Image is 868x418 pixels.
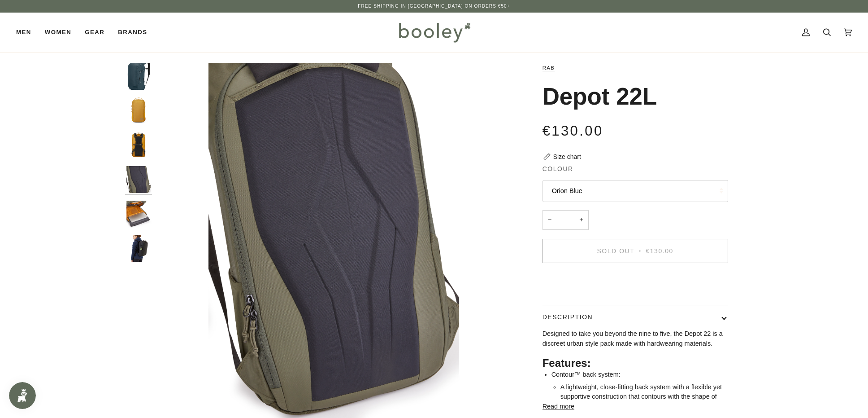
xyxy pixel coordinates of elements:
[637,247,643,255] span: •
[542,210,589,230] input: Quantity
[125,132,152,158] img: Rab Depot 22L - Booley Galway
[597,247,634,255] span: Sold Out
[574,210,588,230] button: +
[85,28,104,37] span: Gear
[45,28,71,37] span: Women
[542,180,728,202] button: Orion Blue
[78,13,111,52] a: Gear
[395,19,473,45] img: Booley
[542,305,728,329] button: Description
[156,63,511,418] img: Depot 22L
[125,63,152,90] img: Rab Depot 22L Orion Blue - Booley Galway
[125,97,152,124] img: Rab Depot 22L - Booley Galway
[542,123,603,139] span: €130.00
[542,82,657,111] h1: Depot 22L
[542,164,573,174] span: Colour
[542,356,728,370] h2: Features:
[542,210,557,230] button: −
[125,201,152,228] img: Depot 22L
[542,402,574,412] button: Read more
[118,28,147,37] span: Brands
[16,28,31,37] span: Men
[646,247,673,255] span: €130.00
[125,166,152,193] img: Depot 22L
[542,329,728,348] p: Designed to take you beyond the nine to five, the Depot 22 is a discreet urban style pack made wi...
[125,235,152,262] img: Rab Depot 22L - Booley Galway
[560,383,728,402] li: A lightweight, close-fitting back system with a flexible yet supportive construction that contour...
[551,370,728,380] li: Contour™ back system:
[16,13,38,52] a: Men
[542,239,728,263] button: Sold Out • €130.00
[38,13,78,52] a: Women
[553,152,581,162] div: Size chart
[358,3,510,10] p: Free Shipping in [GEOGRAPHIC_DATA] on Orders €50+
[111,13,154,52] a: Brands
[542,65,555,70] a: Rab
[9,382,36,409] iframe: Button to open loyalty program pop-up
